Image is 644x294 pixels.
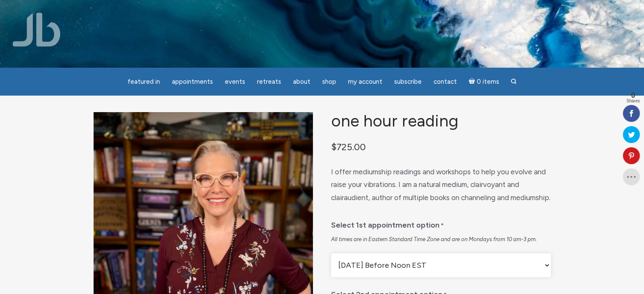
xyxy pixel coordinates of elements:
a: Contact [428,74,462,90]
span: 0 [626,91,640,99]
span: Events [225,78,245,85]
span: Shares [626,99,640,103]
span: featured in [127,78,160,85]
a: Cart0 items [464,73,504,90]
label: Select 1st appointment option [331,214,444,233]
a: My Account [343,74,387,90]
a: Shop [317,74,341,90]
a: About [288,74,315,90]
span: Subscribe [394,78,422,85]
a: Retreats [252,74,286,90]
span: Appointments [172,78,213,85]
img: Jamie Butler. The Everyday Medium [13,13,61,47]
a: Subscribe [389,74,427,90]
span: $ [331,141,337,152]
a: featured in [122,74,165,90]
i: Cart [469,78,477,85]
a: Events [220,74,250,90]
span: Contact [434,78,457,85]
span: 0 items [476,79,499,85]
span: About [293,78,310,85]
div: All times are in Eastern Standard Time Zone and are on Mondays from 10 am-3 pm. [331,236,550,243]
h1: One Hour Reading [331,112,550,130]
span: I offer mediumship readings and workshops to help you evolve and raise your vibrations. I am a na... [331,168,550,202]
span: Retreats [257,78,281,85]
bdi: 725.00 [331,141,366,152]
a: Appointments [167,74,218,90]
span: Shop [322,78,336,85]
span: My Account [348,78,382,85]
